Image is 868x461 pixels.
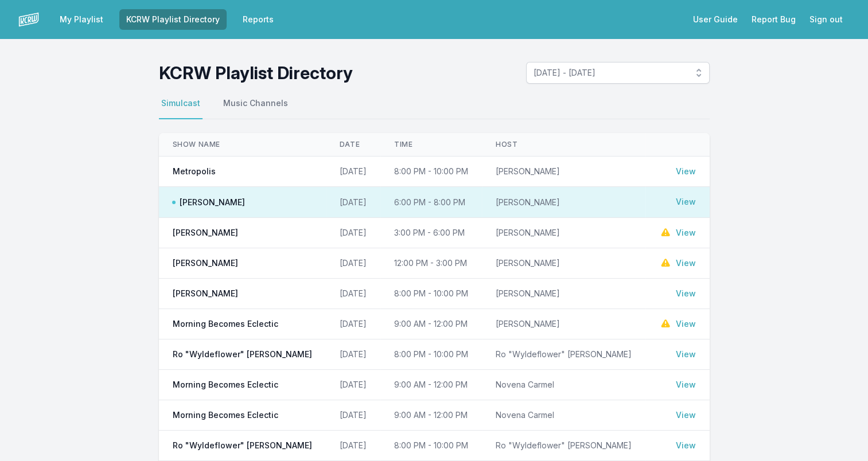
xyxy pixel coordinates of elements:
[803,9,850,30] button: Sign out
[676,440,696,451] a: View
[676,166,696,177] a: View
[326,157,380,187] td: [DATE]
[173,257,238,269] span: [PERSON_NAME]
[326,370,380,400] td: [DATE]
[482,248,645,279] td: [PERSON_NAME]
[482,431,645,461] td: Ro "Wyldeflower" [PERSON_NAME]
[676,409,696,421] a: View
[119,9,227,30] a: KCRW Playlist Directory
[380,187,482,218] td: 6:00 PM - 8:00 PM
[380,218,482,248] td: 3:00 PM - 6:00 PM
[380,309,482,339] td: 9:00 AM - 12:00 PM
[380,400,482,431] td: 9:00 AM - 12:00 PM
[676,288,696,299] a: View
[676,379,696,390] a: View
[482,370,645,400] td: Novena Carmel
[173,409,278,421] span: Morning Becomes Eclectic
[380,279,482,309] td: 8:00 PM - 10:00 PM
[221,97,290,119] button: Music Channels
[676,257,696,269] a: View
[676,227,696,239] a: View
[326,133,380,157] th: Date
[380,339,482,370] td: 8:00 PM - 10:00 PM
[159,133,326,157] th: Show Name
[676,196,696,208] a: View
[482,157,645,187] td: [PERSON_NAME]
[18,9,39,30] img: logo-white-87cec1fa9cbef997252546196dc51331.png
[326,339,380,370] td: [DATE]
[159,62,353,83] h1: KCRW Playlist Directory
[173,166,216,177] span: Metropolis
[380,157,482,187] td: 8:00 PM - 10:00 PM
[53,9,110,30] a: My Playlist
[326,218,380,248] td: [DATE]
[482,133,645,157] th: Host
[326,279,380,309] td: [DATE]
[326,431,380,461] td: [DATE]
[482,187,645,218] td: [PERSON_NAME]
[686,9,745,30] a: User Guide
[380,248,482,279] td: 12:00 PM - 3:00 PM
[326,187,380,218] td: [DATE]
[326,309,380,339] td: [DATE]
[482,339,645,370] td: Ro "Wyldeflower" [PERSON_NAME]
[745,9,803,30] a: Report Bug
[173,288,238,299] span: [PERSON_NAME]
[173,227,238,239] span: [PERSON_NAME]
[173,349,312,360] span: Ro "Wyldeflower" [PERSON_NAME]
[482,218,645,248] td: [PERSON_NAME]
[173,197,245,208] span: [PERSON_NAME]
[676,349,696,360] a: View
[534,67,686,79] span: [DATE] - [DATE]
[173,440,312,451] span: Ro "Wyldeflower" [PERSON_NAME]
[326,400,380,431] td: [DATE]
[380,133,482,157] th: Time
[676,318,696,330] a: View
[380,370,482,400] td: 9:00 AM - 12:00 PM
[173,318,278,330] span: Morning Becomes Eclectic
[380,431,482,461] td: 8:00 PM - 10:00 PM
[482,400,645,431] td: Novena Carmel
[482,309,645,339] td: [PERSON_NAME]
[526,62,710,84] button: [DATE] - [DATE]
[326,248,380,279] td: [DATE]
[173,379,278,390] span: Morning Becomes Eclectic
[159,97,203,119] button: Simulcast
[482,279,645,309] td: [PERSON_NAME]
[236,9,281,30] a: Reports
